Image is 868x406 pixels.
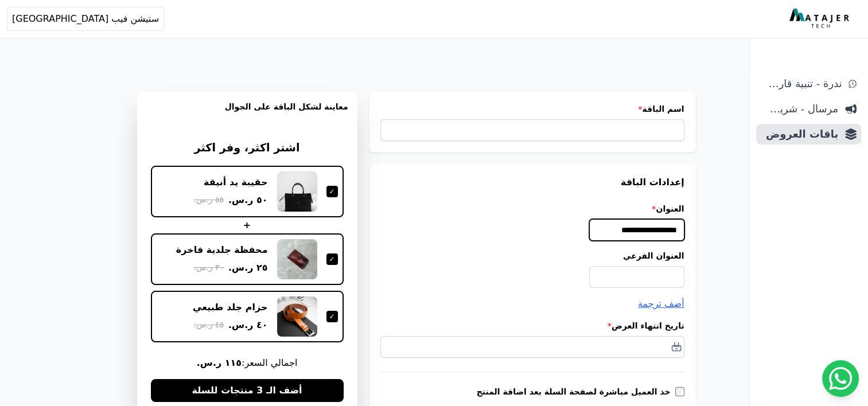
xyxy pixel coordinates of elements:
div: محفظة جلدية فاخرة [176,244,268,256]
button: أضف ترجمة [638,297,684,311]
span: ٢٥ ر.س. [228,261,268,275]
span: اجمالي السعر: [151,356,344,370]
label: اسم الباقة [380,103,684,115]
button: أضف الـ 3 منتجات للسلة [151,379,344,402]
label: خذ العميل مباشرة لصفحة السلة بعد اضافة المنتج [477,386,675,397]
h3: إعدادات الباقة [380,175,684,189]
img: MatajerTech Logo [789,9,852,29]
span: أضف الـ 3 منتجات للسلة [192,384,302,397]
b: ١١٥ ر.س. [197,357,242,368]
span: ٤٥ ر.س. [194,319,224,331]
span: أضف ترجمة [638,298,684,309]
span: ندرة - تنبية قارب علي النفاذ [761,76,842,92]
label: العنوان الفرعي [380,250,684,261]
div: حقيبة يد أنيقة [204,176,267,189]
span: ستيشن فيب [GEOGRAPHIC_DATA] [12,12,159,26]
img: محفظة جلدية فاخرة [277,239,317,279]
span: ٥٠ ر.س. [228,193,268,207]
span: مرسال - شريط دعاية [761,101,838,117]
span: ٤٠ ر.س. [228,318,268,332]
h3: معاينة لشكل الباقة على الجوال [146,101,348,126]
span: ٣٠ ر.س. [194,261,224,274]
img: حزام جلد طبيعي [277,296,317,337]
span: باقات العروض [761,126,838,142]
img: حقيبة يد أنيقة [277,171,317,212]
h3: اشتر اكثر، وفر اكثر [151,140,344,157]
div: حزام جلد طبيعي [193,301,268,314]
label: العنوان [380,203,684,214]
button: ستيشن فيب [GEOGRAPHIC_DATA] [7,7,164,31]
div: + [151,218,344,232]
label: تاريخ انتهاء العرض [380,320,684,331]
span: ٥٥ ر.س. [194,194,224,206]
